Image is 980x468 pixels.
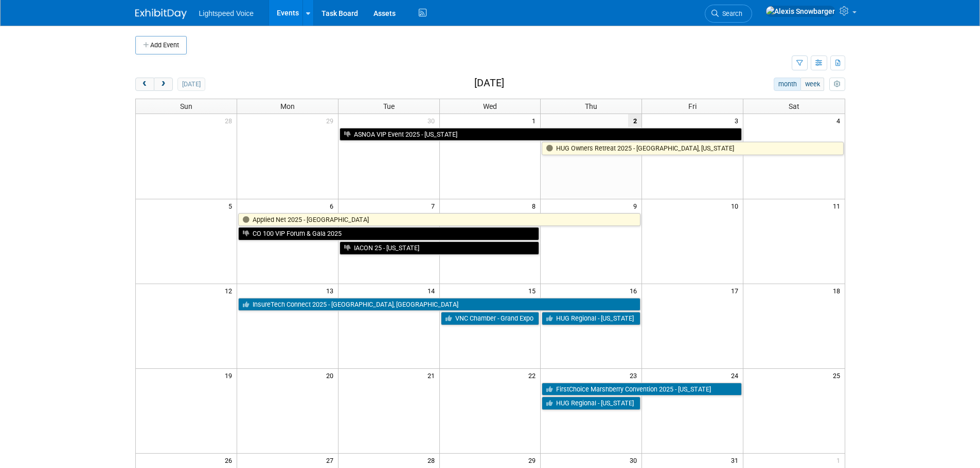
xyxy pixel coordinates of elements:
span: 10 [730,199,743,212]
span: Wed [483,102,497,110]
span: Lightspeed Voice [199,9,254,17]
span: 12 [224,284,237,297]
a: IACON 25 - [US_STATE] [340,241,540,255]
span: 14 [426,284,439,297]
a: VNC Chamber - Grand Expo [441,312,540,325]
a: Search [705,5,752,23]
a: HUG Regional - [US_STATE] [542,312,640,325]
span: 4 [835,114,845,127]
i: Personalize Calendar [834,81,841,88]
span: 27 [325,454,338,466]
span: Sun [180,102,192,110]
a: CO 100 VIP Forum & Gala 2025 [238,227,540,240]
span: 26 [224,454,237,466]
span: 29 [325,114,338,127]
a: InsureTech Connect 2025 - [GEOGRAPHIC_DATA], [GEOGRAPHIC_DATA] [238,298,640,311]
span: 30 [629,454,642,466]
a: HUG Regional - [US_STATE] [542,397,640,410]
img: Alexis Snowbarger [765,6,835,17]
span: 7 [430,199,439,212]
span: 22 [527,369,540,382]
button: next [154,78,173,91]
span: 30 [426,114,439,127]
button: Add Event [135,36,187,54]
span: 3 [734,114,743,127]
span: 18 [832,284,845,297]
button: myCustomButton [829,78,845,91]
span: 28 [224,114,237,127]
span: 24 [730,369,743,382]
span: 9 [632,199,642,212]
span: 1 [835,454,845,466]
span: 20 [325,369,338,382]
button: month [774,78,801,91]
span: 15 [527,284,540,297]
button: prev [135,78,154,91]
span: 17 [730,284,743,297]
button: [DATE] [177,78,205,91]
span: 21 [426,369,439,382]
span: 31 [730,454,743,466]
span: Sat [789,102,799,110]
a: Applied Net 2025 - [GEOGRAPHIC_DATA] [238,213,640,227]
span: 29 [527,454,540,466]
span: Thu [585,102,597,110]
span: 1 [531,114,540,127]
span: 11 [832,199,845,212]
a: HUG Owners Retreat 2025 - [GEOGRAPHIC_DATA], [US_STATE] [542,142,843,155]
span: 23 [629,369,642,382]
span: Tue [383,102,395,110]
span: Search [719,10,742,17]
span: 8 [531,199,540,212]
h2: [DATE] [474,78,504,89]
span: Mon [280,102,295,110]
span: 6 [329,199,338,212]
span: 16 [629,284,642,297]
span: 28 [426,454,439,466]
a: ASNOA VIP Event 2025 - [US_STATE] [340,128,742,141]
span: 25 [832,369,845,382]
span: 13 [325,284,338,297]
span: 19 [224,369,237,382]
span: 5 [227,199,237,212]
img: ExhibitDay [135,9,187,19]
span: 2 [628,114,642,127]
a: FirstChoice Marshberry Convention 2025 - [US_STATE] [542,383,742,396]
button: week [800,78,824,91]
span: Fri [688,102,697,110]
